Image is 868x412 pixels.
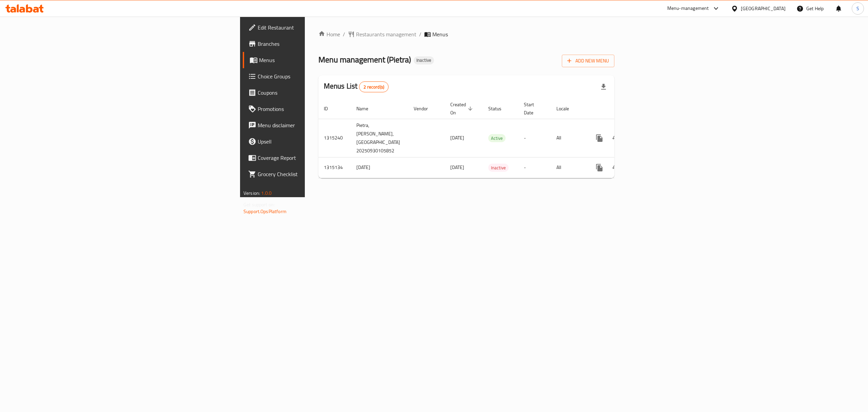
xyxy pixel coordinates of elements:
[243,52,385,68] a: Menus
[488,164,509,172] span: Inactive
[324,81,389,92] h2: Menus List
[608,160,624,176] button: Change Status
[243,36,385,52] a: Branches
[243,133,385,150] a: Upsell
[518,119,551,157] td: -
[488,134,506,142] div: Active
[595,79,612,95] div: Export file
[258,137,380,146] span: Upsell
[856,5,859,12] span: S
[258,23,380,32] span: Edit Restaurant
[258,170,380,178] span: Grocery Checklist
[518,157,551,178] td: -
[258,40,380,48] span: Branches
[608,130,624,146] button: Change Status
[243,166,385,182] a: Grocery Checklist
[356,105,377,113] span: Name
[243,150,385,166] a: Coverage Report
[414,105,437,113] span: Vendor
[243,68,385,85] a: Choice Groups
[318,98,662,178] table: enhanced table
[243,19,385,36] a: Edit Restaurant
[258,72,380,80] span: Choice Groups
[414,56,434,64] div: Inactive
[258,121,380,129] span: Menu disclaimer
[258,89,380,97] span: Coupons
[414,57,434,63] span: Inactive
[318,52,411,67] span: Menu management ( Pietra )
[551,119,586,157] td: All
[432,30,448,38] span: Menus
[488,134,506,142] span: Active
[243,117,385,133] a: Menu disclaimer
[667,4,709,13] div: Menu-management
[258,154,380,162] span: Coverage Report
[488,105,510,113] span: Status
[551,157,586,178] td: All
[450,100,475,117] span: Created On
[243,85,385,101] a: Coupons
[556,105,578,113] span: Locale
[356,30,416,38] span: Restaurants management
[243,207,287,216] a: Support.OpsPlatform
[562,55,614,67] button: Add New Menu
[261,189,272,198] span: 1.0.0
[450,133,464,142] span: [DATE]
[324,105,337,113] span: ID
[318,30,614,38] nav: breadcrumb
[567,57,609,65] span: Add New Menu
[524,100,543,117] span: Start Date
[586,98,662,119] th: Actions
[259,56,380,64] span: Menus
[243,189,260,198] span: Version:
[243,101,385,117] a: Promotions
[243,200,275,209] span: Get support on:
[488,164,509,172] div: Inactive
[419,30,421,38] li: /
[359,81,389,92] div: Total records count
[591,130,608,146] button: more
[359,84,388,90] span: 2 record(s)
[741,5,786,12] div: [GEOGRAPHIC_DATA]
[591,160,608,176] button: more
[258,105,380,113] span: Promotions
[450,163,464,172] span: [DATE]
